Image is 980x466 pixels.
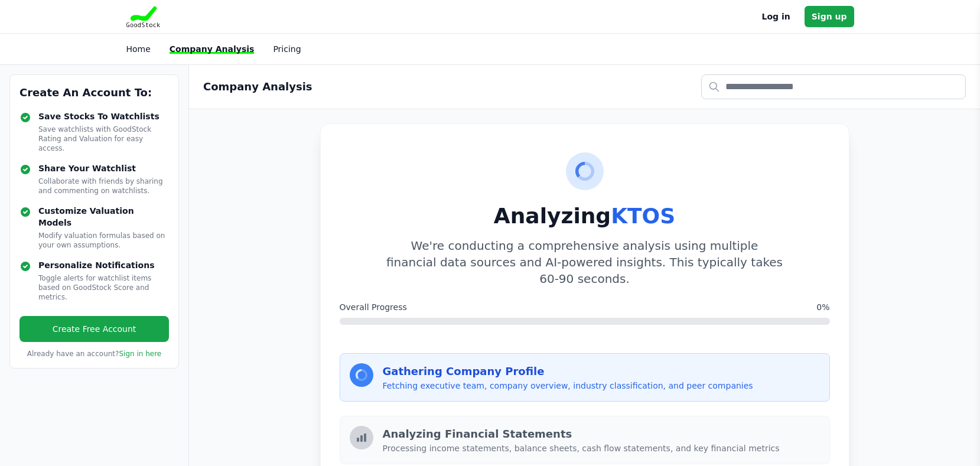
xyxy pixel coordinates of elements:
a: Company Analysis [170,44,255,54]
h4: Customize Valuation Models [38,205,169,229]
p: We're conducting a comprehensive analysis using multiple financial data sources and AI-powered in... [386,237,783,287]
h4: Save Stocks To Watchlists [38,110,169,122]
h4: Personalize Notifications [38,259,169,271]
span: KTOS [611,204,675,228]
a: Home [126,44,151,54]
p: Fetching executive team, company overview, industry classification, and peer companies [383,380,820,392]
h4: Share Your Watchlist [38,162,169,174]
img: Goodstock Logo [126,6,161,27]
h2: Company Analysis [203,79,312,95]
p: Save watchlists with GoodStock Rating and Valuation for easy access. [38,125,169,153]
p: Already have an account? [19,349,169,359]
p: Processing income statements, balance sheets, cash flow statements, and key financial metrics [383,442,820,454]
h3: Analyzing Financial Statements [383,426,820,442]
h1: Analyzing [340,204,830,228]
p: Collaborate with friends by sharing and commenting on watchlists. [38,177,169,195]
a: Sign in here [119,350,161,358]
a: Pricing [273,44,301,54]
span: 0% [816,301,829,313]
p: Toggle alerts for watchlist items based on GoodStock Score and metrics. [38,273,169,302]
a: Create Free Account [19,316,169,342]
h3: Gathering Company Profile [383,363,820,380]
a: Log in [762,9,790,24]
h3: Create An Account To: [19,84,169,101]
p: Modify valuation formulas based on your own assumptions. [38,231,169,250]
span: Overall Progress [340,301,407,313]
a: Sign up [805,6,854,27]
